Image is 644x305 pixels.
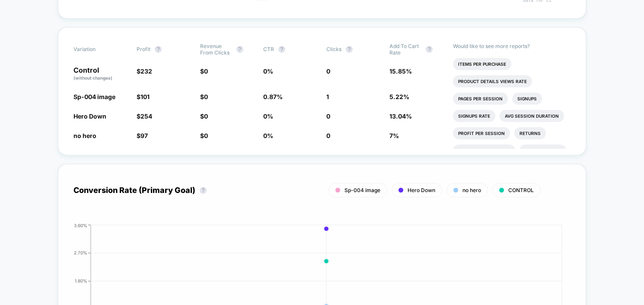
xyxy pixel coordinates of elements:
[326,46,341,52] span: Clicks
[326,112,330,120] span: 0
[389,43,421,56] span: Add To Cart Rate
[73,93,115,100] span: Sp-004 image
[389,112,412,120] span: 13.04 %
[73,112,106,120] span: Hero Down
[453,93,508,105] li: Pages Per Session
[408,187,435,193] span: Hero Down
[74,222,87,228] tspan: 3.60%
[140,112,152,120] span: 254
[73,43,121,56] span: Variation
[453,75,532,87] li: Product Details Views Rate
[453,144,515,157] li: Returns Per Session
[137,132,148,139] span: $
[137,67,152,75] span: $
[426,46,433,53] button: ?
[204,112,208,120] span: 0
[140,93,150,100] span: 101
[389,67,412,75] span: 15.85 %
[326,93,329,100] span: 1
[200,93,208,100] span: $
[236,46,243,53] button: ?
[263,132,273,139] span: 0 %
[453,43,571,49] p: Would like to see more reports?
[326,67,330,75] span: 0
[73,75,112,80] span: (without changes)
[263,67,273,75] span: 0 %
[73,132,96,139] span: no hero
[137,46,150,52] span: Profit
[453,127,510,139] li: Profit Per Session
[200,132,208,139] span: $
[204,132,208,139] span: 0
[73,67,128,81] p: Control
[155,46,162,53] button: ?
[500,110,564,122] li: Avg Session Duration
[389,132,399,139] span: 7 %
[344,187,380,193] span: Sp-004 image
[389,93,409,100] span: 5.22 %
[263,46,274,52] span: CTR
[75,278,87,283] tspan: 1.80%
[200,67,208,75] span: $
[137,112,152,120] span: $
[263,112,273,120] span: 0 %
[453,110,495,122] li: Signups Rate
[508,187,534,193] span: CONTROL
[520,144,566,157] li: Subscriptions
[200,187,207,194] button: ?
[346,46,353,53] button: ?
[263,93,283,100] span: 0.87 %
[200,112,208,120] span: $
[512,93,542,105] li: Signups
[204,93,208,100] span: 0
[140,67,152,75] span: 232
[200,43,232,56] span: Revenue From Clicks
[514,127,546,139] li: Returns
[462,187,481,193] span: no hero
[140,132,148,139] span: 97
[204,67,208,75] span: 0
[74,250,87,255] tspan: 2.70%
[278,46,285,53] button: ?
[453,58,511,70] li: Items Per Purchase
[326,132,330,139] span: 0
[137,93,150,100] span: $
